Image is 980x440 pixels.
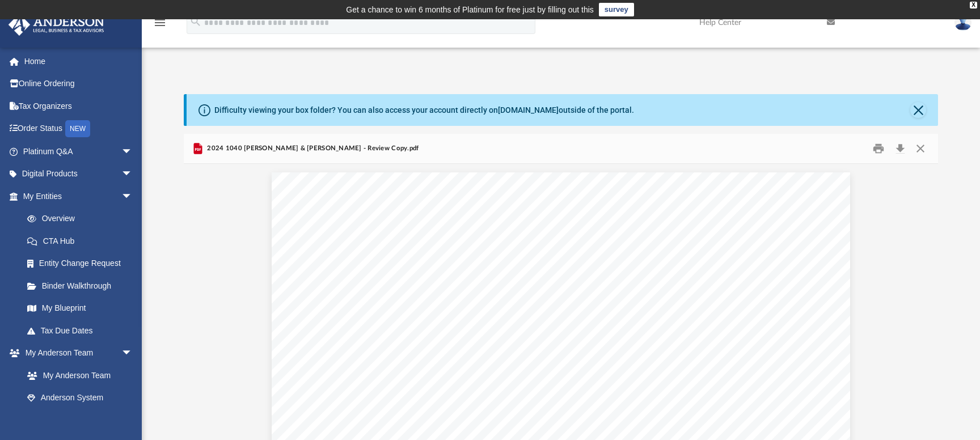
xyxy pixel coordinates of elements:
span: DRIVE [434,265,467,274]
span: 89121 [454,277,487,286]
a: Tax Organizers [8,95,150,117]
div: Difficulty viewing your box folder? You can also access your account directly on outside of the p... [214,104,634,116]
a: Online Ordering [8,73,150,95]
span: LLC [568,254,588,263]
i: search [189,15,202,28]
span: GLOBAL [413,254,454,263]
a: Digital Productsarrow_drop_down [8,163,150,185]
span: [PERSON_NAME] [353,254,432,263]
button: Print [868,139,890,157]
a: My Anderson Team [16,364,138,387]
img: Anderson Advisors Platinum Portal [5,14,108,36]
a: [DOMAIN_NAME] [498,105,559,115]
span: arrow_drop_down [121,140,144,163]
a: Order StatusNEW [8,117,150,141]
div: close [970,2,977,9]
a: Anderson System [16,387,144,409]
a: Tax Due Dates [16,319,150,342]
a: survey [599,3,634,16]
span: [PERSON_NAME] [387,265,462,274]
a: Overview [16,208,150,230]
img: User Pic [954,14,971,31]
a: Binder Walkthrough [16,274,150,297]
span: 3225 [353,265,380,274]
a: Home [8,50,150,73]
a: CTA Hub [16,230,150,252]
span: GROUP, [521,254,561,263]
a: My Blueprint [16,297,144,320]
div: Get a chance to win 6 months of Platinum for free just by filling out this [346,3,594,16]
span: 2024 1040 [PERSON_NAME] & [PERSON_NAME] - Review Copy.pdf [205,143,419,154]
span: VEGAS, [380,277,420,286]
a: Platinum Q&Aarrow_drop_down [8,140,150,163]
button: Close [910,102,926,118]
button: Close [910,139,931,157]
span: arrow_drop_down [121,185,144,208]
span: LAS [353,277,373,286]
button: Download [890,139,910,157]
a: Entity Change Request [16,252,150,275]
span: BUSINESS [461,254,514,263]
span: NV [427,277,441,286]
a: menu [153,22,167,29]
span: arrow_drop_down [121,342,144,365]
div: NEW [65,120,90,137]
a: My Anderson Teamarrow_drop_down [8,342,144,365]
i: menu [153,16,167,29]
a: My Entitiesarrow_drop_down [8,185,150,208]
span: arrow_drop_down [121,163,144,186]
